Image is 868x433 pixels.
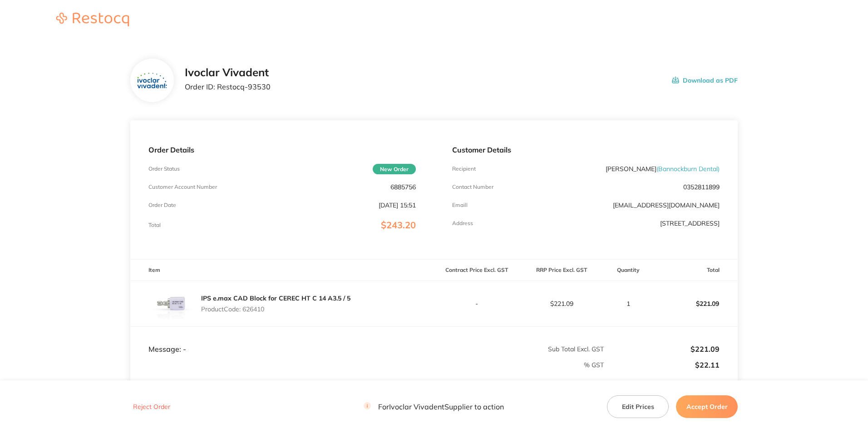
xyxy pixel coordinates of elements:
[672,66,738,94] button: Download as PDF
[148,146,416,154] p: Order Details
[613,201,720,209] a: [EMAIL_ADDRESS][DOMAIN_NAME]
[379,202,416,209] p: [DATE] 15:51
[653,260,738,281] th: Total
[606,165,720,172] p: [PERSON_NAME]
[185,83,271,91] p: Order ID: Restocq- 93530
[605,361,720,369] p: $22.11
[47,13,138,26] img: Restocq logo
[452,184,493,190] p: Contact Number
[656,165,720,173] span: ( Bannockburn Dental )
[390,183,416,191] p: 6885756
[364,403,504,411] p: For Ivoclar Vivadent Supplier to action
[452,166,476,172] p: Recipient
[683,183,720,191] p: 0352811899
[201,305,350,313] p: Product Code: 626410
[130,326,434,354] td: Message: -
[148,222,161,228] p: Total
[605,345,720,353] p: $221.09
[519,300,603,307] p: $221.09
[373,164,416,174] span: New Order
[605,300,652,307] p: 1
[47,13,138,28] a: Restocq logo
[452,146,720,154] p: Customer Details
[148,281,194,326] img: ZGF2dm9mMg
[148,184,217,190] p: Customer Account Number
[137,73,167,89] img: ZTZpajdpOQ
[452,220,473,226] p: Address
[452,202,468,208] p: Emaill
[434,300,518,307] p: -
[131,361,604,369] p: % GST
[519,260,604,281] th: RRP Price Excl. GST
[148,202,176,208] p: Order Date
[130,260,434,281] th: Item
[434,260,519,281] th: Contract Price Excl. GST
[660,220,720,227] p: [STREET_ADDRESS]
[434,345,604,353] p: Sub Total Excl. GST
[381,219,416,231] span: $243.20
[130,403,173,411] button: Reject Order
[676,395,738,418] button: Accept Order
[607,395,669,418] button: Edit Prices
[653,293,737,315] p: $221.09
[185,66,271,79] h2: Ivoclar Vivadent
[148,166,180,172] p: Order Status
[201,294,350,302] a: IPS e.max CAD Block for CEREC HT C 14 A3.5 / 5
[604,260,653,281] th: Quantity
